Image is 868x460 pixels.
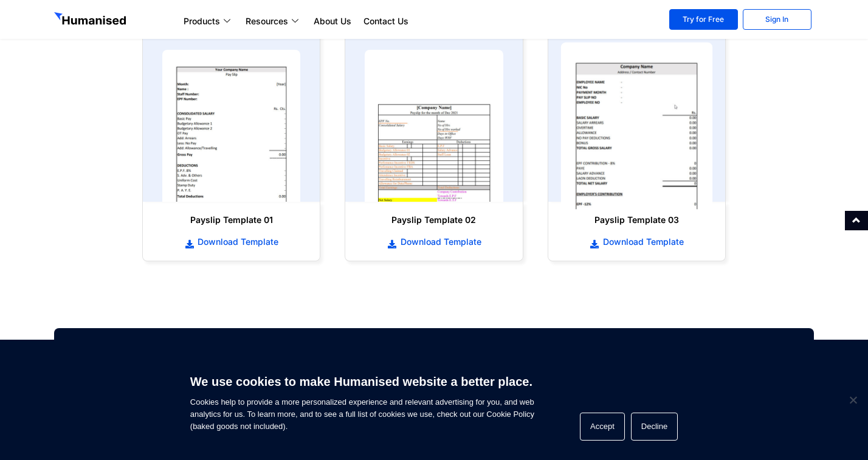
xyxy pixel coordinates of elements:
a: Download Template [155,235,308,249]
button: Decline [631,413,678,441]
span: Decline [847,394,859,406]
img: payslip template [162,50,300,202]
h6: Payslip Template 01 [155,214,308,226]
h6: Payslip Template 02 [357,214,510,226]
a: Contact Us [357,14,415,29]
button: Accept [580,413,625,441]
h6: We use cookies to make Humanised website a better place. [190,373,534,390]
span: Download Template [600,236,684,248]
a: Sign In [743,9,811,30]
a: Download Template [357,235,510,249]
a: About Us [308,14,357,29]
a: Try for Free [669,9,738,30]
span: Download Template [398,236,481,248]
span: Cookies help to provide a more personalized experience and relevant advertising for you, and web ... [190,367,534,433]
a: Products [177,14,239,29]
img: GetHumanised Logo [54,12,128,28]
img: payslip template [365,50,503,202]
span: Download Template [195,236,278,248]
a: Resources [239,14,308,29]
img: payslip template [560,43,712,210]
h6: Payslip Template 03 [560,214,713,226]
a: Download Template [560,235,713,249]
